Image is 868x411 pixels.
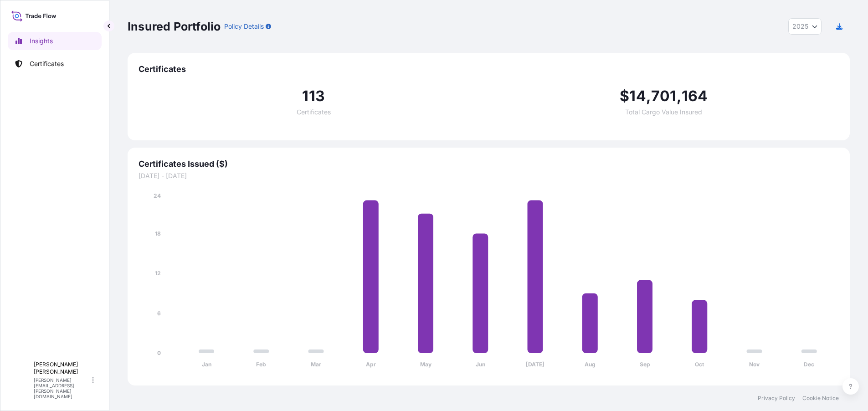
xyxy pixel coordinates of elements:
span: , [677,89,682,103]
span: [DATE] - [DATE] [139,171,839,180]
span: 14 [629,89,646,103]
span: 113 [302,89,325,103]
tspan: [DATE] [526,361,544,368]
tspan: 6 [157,310,161,317]
a: Certificates [8,55,102,73]
span: Certificates Issued ($) [139,159,839,170]
a: Insights [8,32,102,50]
tspan: 12 [155,270,161,277]
a: Privacy Policy [758,395,795,402]
span: 701 [651,89,677,103]
tspan: 18 [155,230,161,237]
span: Total Cargo Value Insured [625,109,702,115]
span: Certificates [297,109,331,115]
p: [PERSON_NAME][EMAIL_ADDRESS][PERSON_NAME][DOMAIN_NAME] [34,377,90,399]
tspan: Apr [366,361,376,368]
span: Certificates [139,64,839,75]
span: $ [620,89,629,103]
tspan: Oct [695,361,704,368]
tspan: Jun [476,361,485,368]
span: , [646,89,651,103]
p: Policy Details [224,22,264,31]
span: J [19,375,23,385]
span: 2025 [792,22,808,31]
tspan: Sep [640,361,650,368]
button: Year Selector [788,18,822,35]
p: [PERSON_NAME] [PERSON_NAME] [34,361,90,375]
p: Insured Portfolio [128,19,221,34]
p: Certificates [30,59,64,68]
p: Insights [30,36,53,46]
tspan: Nov [749,361,760,368]
tspan: Jan [202,361,211,368]
tspan: Dec [804,361,814,368]
tspan: 24 [154,192,161,199]
span: 164 [682,89,708,103]
a: Cookie Notice [802,395,839,402]
tspan: Mar [311,361,321,368]
tspan: Aug [585,361,596,368]
tspan: Feb [256,361,266,368]
tspan: 0 [157,349,161,356]
tspan: May [420,361,432,368]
